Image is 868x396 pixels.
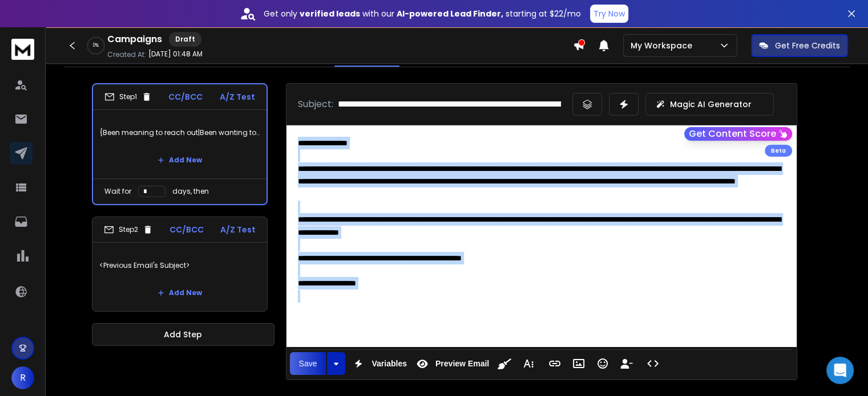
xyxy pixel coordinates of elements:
p: {Been meaning to reach out|Been wanting to touch base|Been hoping to connect|Just wanted to reach... [100,117,260,149]
p: A/Z Test [220,91,255,103]
span: Variables [369,359,409,369]
p: Get Free Credits [775,40,840,51]
p: <Previous Email's Subject> [99,250,260,281]
p: Get only with our starting at $22/mo [264,8,581,19]
p: CC/BCC [168,91,203,103]
div: Step 1 [104,92,152,102]
button: Preview Email [411,352,491,375]
button: Add New [148,281,211,304]
button: Add Step [92,323,274,346]
h1: Campaigns [107,32,162,46]
button: Add New [148,149,211,172]
li: Step2CC/BCCA/Z Test<Previous Email's Subject>Add New [92,217,268,312]
strong: AI-powered Lead Finder, [397,8,503,19]
p: Wait for [104,187,131,196]
button: Variables [348,352,409,375]
div: Step 2 [104,224,153,235]
button: Insert Image (Ctrl+P) [568,352,590,375]
button: More Text [518,352,539,375]
img: logo [11,39,34,60]
button: R [11,366,34,389]
button: Save [290,352,326,375]
button: Code View [642,352,664,375]
p: CC/BCC [169,224,204,235]
div: Beta [765,145,792,157]
p: Try Now [594,8,625,19]
button: Get Content Score [684,127,792,141]
button: Insert Unsubscribe Link [616,352,637,375]
button: Magic AI Generator [645,93,774,116]
p: My Workspace [631,40,697,51]
p: A/Z Test [220,224,256,235]
button: Clean HTML [494,352,515,375]
button: Emoticons [592,352,613,375]
p: [DATE] 01:48 AM [148,50,203,59]
p: Magic AI Generator [670,99,752,110]
li: Step1CC/BCCA/Z Test{Been meaning to reach out|Been wanting to touch base|Been hoping to connect|J... [92,83,268,205]
div: Draft [169,32,201,47]
button: Try Now [590,5,628,23]
button: Get Free Credits [751,34,848,57]
strong: verified leads [300,8,360,19]
button: Insert Link (Ctrl+K) [544,352,566,375]
p: Subject: [298,97,333,111]
div: Open Intercom Messenger [826,357,854,384]
p: days, then [172,187,209,196]
p: 0 % [93,42,99,49]
span: Preview Email [433,359,491,369]
p: Created At: [107,50,146,59]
